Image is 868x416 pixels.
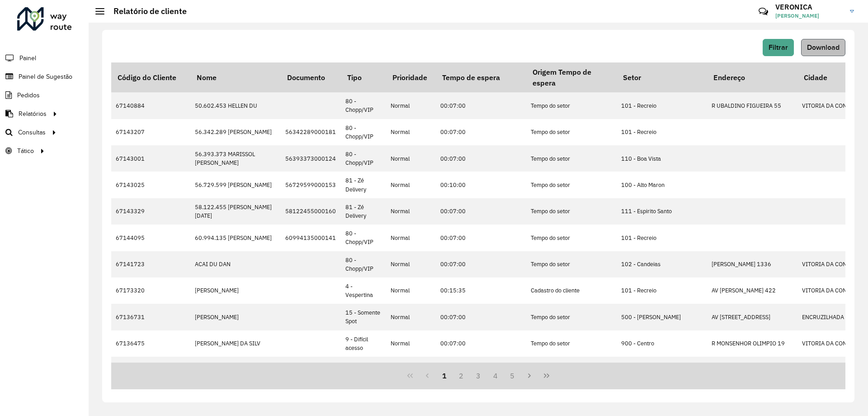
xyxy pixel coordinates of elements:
td: R MONSENHOR OLIMPIO 19 [707,330,797,357]
td: 67136731 [111,304,190,330]
td: 67136475 [111,330,190,357]
button: Next Page [521,367,538,384]
td: Normal [386,225,436,251]
td: 80 - Chopp/VIP [341,251,386,277]
td: Tempo do setor [526,119,617,145]
span: [PERSON_NAME] [775,12,843,20]
td: Normal [386,92,436,119]
th: Tempo de espera [436,62,526,92]
td: 67141723 [111,251,190,277]
td: 9 - Difícil acesso [341,330,386,357]
td: Tempo do setor [526,145,617,172]
td: Tempo do setor [526,251,617,277]
span: Painel [19,53,36,63]
td: 00:10:00 [436,172,526,198]
td: 67143329 [111,198,190,225]
td: Tempo do setor [526,92,617,119]
td: 58122455000160 [281,198,341,225]
td: [PERSON_NAME] [190,357,281,383]
td: 80 - Chopp/VIP [341,225,386,251]
td: 00:07:00 [436,330,526,357]
td: 67174415 [111,357,190,383]
td: 56.342.289 [PERSON_NAME] [190,119,281,145]
h2: Relatório de cliente [104,6,187,16]
th: Setor [617,62,707,92]
th: Código do Cliente [111,62,190,92]
td: 67143001 [111,145,190,172]
td: 00:07:00 [436,119,526,145]
td: Normal [386,119,436,145]
td: 100 - Alto Maron [617,172,707,198]
td: 00:07:00 [436,198,526,225]
td: 101 - Recreio [617,92,707,119]
button: 4 [487,367,504,384]
td: 101 - Recreio [617,119,707,145]
span: Relatórios [19,109,47,119]
td: R [PERSON_NAME] 4 [707,357,797,383]
td: 58.122.455 [PERSON_NAME][DATE] [190,198,281,225]
button: 1 [436,367,453,384]
span: Pedidos [17,91,40,100]
th: Nome [190,62,281,92]
td: Normal [386,330,436,357]
th: Documento [281,62,341,92]
td: 67144095 [111,225,190,251]
td: 101 - Recreio [617,225,707,251]
td: 00:07:00 [436,145,526,172]
td: Normal [386,145,436,172]
td: 4 - Vespertina [341,277,386,304]
th: Tipo [341,62,386,92]
td: 900 - Centro [617,330,707,357]
td: 00:15:35 [436,277,526,304]
td: Normal [386,304,436,330]
th: Origem Tempo de espera [526,62,617,92]
td: Normal [386,251,436,277]
td: 60994135000141 [281,225,341,251]
td: 56342289000181 [281,119,341,145]
td: 00:07:00 [436,225,526,251]
td: R UBALDINO FIGUEIRA 55 [707,92,797,119]
td: 500 - [PERSON_NAME] [617,304,707,330]
td: 80 - Chopp/VIP [341,92,386,119]
button: 3 [470,367,487,384]
a: Contato Rápido [754,2,773,21]
td: 67140884 [111,92,190,119]
td: 67143025 [111,172,190,198]
td: 110 - Boa Vista [617,145,707,172]
td: 67143207 [111,119,190,145]
td: 50.602.453 HELLEN DU [190,92,281,119]
td: 80 - Chopp/VIP [341,119,386,145]
button: 2 [453,367,470,384]
td: 56.393.373 MARISSOL [PERSON_NAME] [190,145,281,172]
td: Normal [386,198,436,225]
td: 81 - Zé Delivery [341,198,386,225]
td: [PERSON_NAME] [190,277,281,304]
td: Tempo do setor [526,225,617,251]
td: Normal [386,172,436,198]
td: Normal [386,357,436,383]
td: Tempo do setor [526,304,617,330]
td: 56729599000153 [281,172,341,198]
button: Filtrar [763,39,794,56]
td: 111 - Espirito Santo [617,198,707,225]
span: Download [807,43,840,51]
td: ACAI DU DAN [190,251,281,277]
td: Normal [386,277,436,304]
td: Cadastro do cliente [526,277,617,304]
td: Tempo do setor [526,172,617,198]
td: 15 - Somente Spot [341,304,386,330]
span: Painel de Sugestão [19,72,72,81]
td: 60.994.135 [PERSON_NAME] [190,225,281,251]
button: Download [801,39,845,56]
td: Tempo do setor [526,357,617,383]
th: Prioridade [386,62,436,92]
td: 00:07:00 [436,92,526,119]
td: 80 - Chopp/VIP [341,145,386,172]
button: 5 [504,367,521,384]
td: AV [STREET_ADDRESS] [707,304,797,330]
td: AV [PERSON_NAME] 422 [707,277,797,304]
span: Consultas [18,128,46,137]
span: Tático [17,146,34,156]
td: 102 - Candeias [617,251,707,277]
td: 101 - Recreio [617,277,707,304]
